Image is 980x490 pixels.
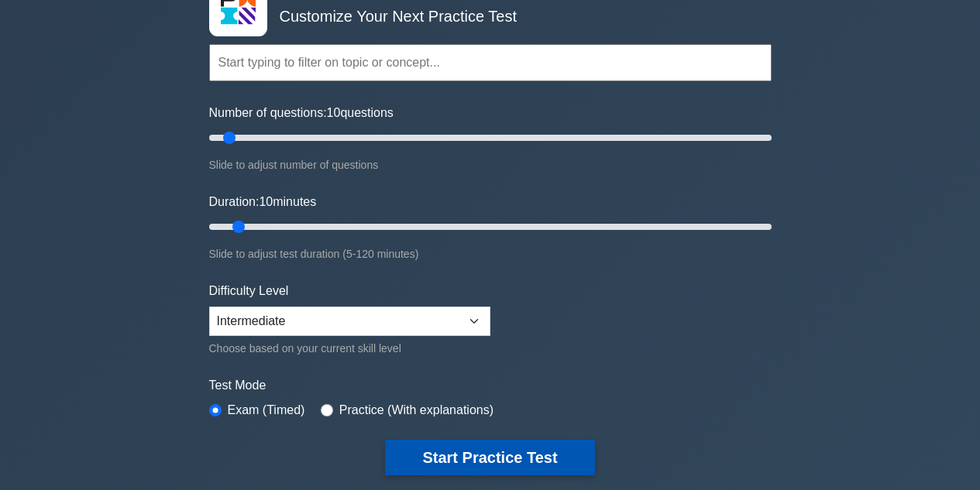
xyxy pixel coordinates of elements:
span: 10 [327,106,341,119]
button: Start Practice Test [385,440,594,475]
span: 10 [259,195,273,208]
label: Exam (Timed) [228,401,305,420]
div: Slide to adjust test duration (5-120 minutes) [209,245,772,263]
input: Start typing to filter on topic or concept... [209,44,772,81]
div: Choose based on your current skill level [209,339,490,358]
label: Practice (With explanations) [339,401,493,420]
label: Difficulty Level [209,282,289,300]
label: Number of questions: questions [209,104,394,122]
div: Slide to adjust number of questions [209,156,772,174]
label: Test Mode [209,376,772,395]
label: Duration: minutes [209,193,317,211]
